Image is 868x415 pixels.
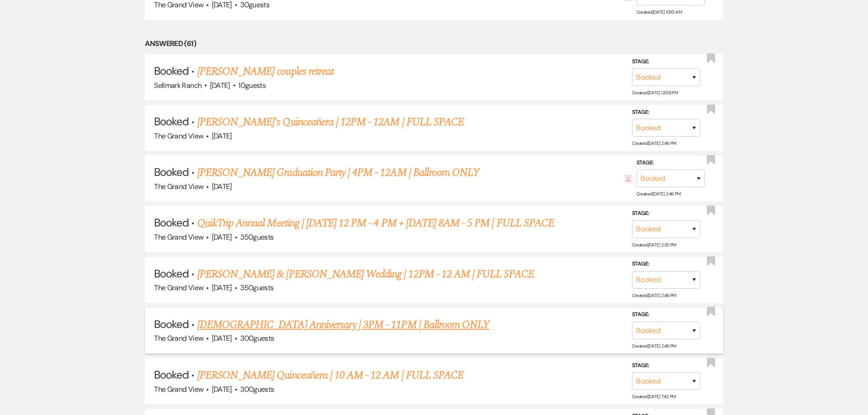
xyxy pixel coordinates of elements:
span: The Grand View [154,131,203,141]
a: [PERSON_NAME] Graduation Party | 4PM - 12AM | Ballroom ONLY [197,164,479,181]
span: 10 guests [238,81,266,90]
span: The Grand View [154,283,203,292]
span: Booked [154,266,189,281]
span: Booked [154,215,189,230]
span: Created: [DATE] 2:46 PM [632,140,676,146]
a: [PERSON_NAME] & [PERSON_NAME] Wedding | 12PM - 12 AM | FULL SPACE [197,266,534,282]
span: The Grand View [154,384,203,394]
span: [DATE] [212,333,232,343]
label: Stage: [632,108,700,118]
span: Created: [DATE] 7:42 PM [632,394,676,400]
a: QuikTrip Annual Meeting | [DATE] 12 PM - 4 PM + [DATE] 8AM - 5 PM | FULL SPACE [197,215,554,231]
span: Booked [154,114,189,128]
label: Stage: [632,259,700,269]
span: The Grand View [154,333,203,343]
li: Answered (61) [145,38,723,50]
label: Stage: [632,361,700,371]
label: Stage: [632,310,700,320]
span: [DATE] [212,232,232,242]
span: [DATE] [210,81,230,90]
span: Booked [154,165,189,179]
span: Booked [154,317,189,331]
span: The Grand View [154,182,203,191]
span: Created: [DATE] 2:46 PM [632,343,676,349]
a: [PERSON_NAME] Quinceañera | 10 AM - 12 AM | FULL SPACE [197,367,463,384]
span: [DATE] [212,182,232,191]
span: [DATE] [212,283,232,292]
a: [DEMOGRAPHIC_DATA] Anniversary | 3PM - 11PM | Ballroom ONLY [197,317,489,333]
span: The Grand View [154,232,203,242]
span: Booked [154,64,189,78]
span: 350 guests [240,283,273,292]
span: Sellmark Ranch [154,81,201,90]
label: Stage: [632,209,700,219]
span: 350 guests [240,232,273,242]
span: Created: [DATE] 2:46 PM [632,292,676,298]
span: 300 guests [240,333,274,343]
span: Created: [DATE] 2:35 PM [632,242,676,248]
span: 300 guests [240,384,274,394]
a: [PERSON_NAME] couples retreat [197,63,334,80]
label: Stage: [637,158,705,168]
span: [DATE] [212,384,232,394]
span: Created: [DATE] 2:46 PM [637,191,681,197]
span: Booked [154,368,189,382]
span: Created: [DATE] 10:10 AM [637,9,682,15]
label: Stage: [632,56,700,67]
span: Created: [DATE] 12:09 PM [632,90,678,96]
a: [PERSON_NAME]'s Quinceañera | 12PM - 12AM | FULL SPACE [197,114,464,130]
span: [DATE] [212,131,232,141]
